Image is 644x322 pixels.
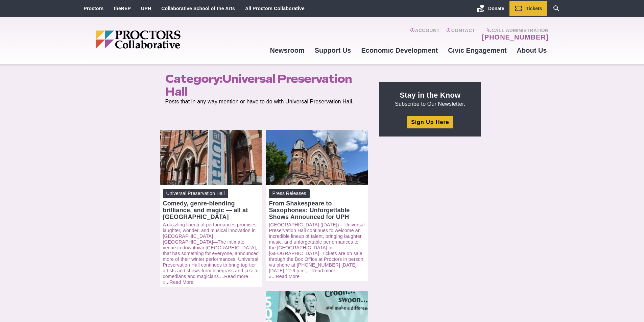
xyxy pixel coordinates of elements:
span: Universal Preservation Hall [163,189,228,198]
a: [GEOGRAPHIC_DATA] ([DATE]) – Universal Preservation Hall continues to welcome an incredible lineu... [269,222,364,273]
a: All Proctors Collaborative [245,6,305,11]
a: Support Us [310,41,356,59]
a: Contact [446,28,475,41]
a: theREP [114,6,131,11]
a: Universal Preservation Hall Comedy, genre-blending brilliance, and magic — all at [GEOGRAPHIC_DATA] [163,189,259,220]
a: Tickets [509,1,547,16]
span: Call Administration [480,28,548,33]
p: ... [163,222,259,285]
p: Posts that in any way mention or have to do with Universal Preservation Hall. [165,98,364,105]
a: [PHONE_NUMBER] [482,33,548,41]
a: About Us [512,41,552,59]
a: Sign Up Here [407,116,453,128]
a: Read More [170,279,194,285]
a: Account [410,28,439,41]
a: Read more » [163,274,248,285]
a: Civic Engagement [443,41,511,59]
span: Tickets [526,6,542,11]
span: Donate [488,6,504,11]
a: Proctors [84,6,104,11]
span: Press Releases [269,189,309,198]
a: Economic Development [356,41,443,59]
a: Read more » [269,268,335,279]
a: Read More [276,274,300,279]
a: Search [547,1,566,16]
div: Comedy, genre-blending brilliance, and magic — all at [GEOGRAPHIC_DATA] [163,200,259,220]
a: Press Releases From Shakespeare to Saxophones: Unforgettable Shows Announced for UPH [269,189,365,220]
strong: Stay in the Know [400,91,461,99]
a: Newsroom [265,41,309,59]
p: Subscribe to Our Newsletter. [387,90,473,108]
p: ... [269,222,365,279]
a: UPH [141,6,151,11]
a: A dazzling lineup of performances promises laughter, wonder, and musical innovation in [GEOGRAPHI... [163,222,259,279]
div: From Shakespeare to Saxophones: Unforgettable Shows Announced for UPH [269,200,365,220]
a: Collaborative School of the Arts [161,6,235,11]
img: Proctors logo [96,30,233,49]
h1: Category: [165,72,364,98]
span: Universal Preservation Hall [165,72,352,98]
a: Donate [472,1,509,16]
